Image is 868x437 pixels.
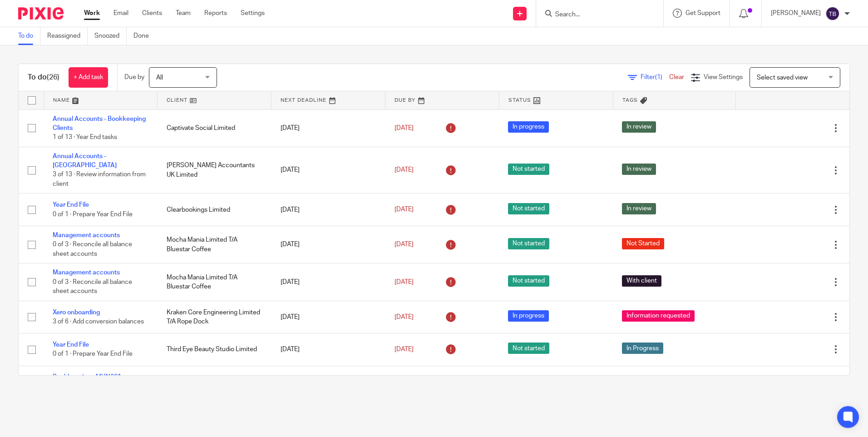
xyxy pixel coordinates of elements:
img: Pixie [18,7,64,20]
a: Reassigned [47,27,88,45]
a: Settings [241,9,265,18]
span: In progress [508,310,549,322]
span: In review [622,164,656,175]
span: 3 of 6 · Add conversion balances [53,318,144,325]
span: [DATE] [395,279,414,285]
span: 3 of 13 · Review information from client [53,172,146,188]
a: Xero onboarding [53,309,100,316]
td: Third Eye Beauty Studio Limited [158,333,271,366]
a: Bookkeeping - MUN001 [53,374,121,380]
a: Year End File [53,202,89,208]
span: In Progress [622,343,663,354]
span: [DATE] [395,167,414,173]
span: (1) [655,74,662,80]
p: Due by [124,73,144,82]
span: With client [622,275,661,287]
a: Annual Accounts - Bookkeeping Clients [53,116,146,131]
span: Filter [641,74,669,80]
span: Not started [508,275,549,287]
a: + Add task [69,67,108,88]
a: Team [176,9,191,18]
td: Kraken Core Engineering Limited T/A Rope Dock [158,301,271,333]
span: Not started [508,164,549,175]
td: [DATE] [271,194,385,226]
td: [PERSON_NAME] Accountants UK Limited [158,147,271,194]
span: 1 of 13 · Year End tasks [53,134,117,140]
span: Not started [508,375,549,387]
span: Not started [508,238,549,249]
a: Reports [204,9,227,18]
a: Email [113,9,128,18]
span: Not started [508,203,549,214]
span: Not started [508,343,549,354]
td: [DATE] [271,301,385,333]
span: Information requested [622,310,695,322]
td: [DATE] [271,147,385,194]
a: Clear [669,74,684,80]
span: 0 of 1 · Prepare Year End File [53,351,133,358]
td: [DATE] [271,366,385,398]
span: 0 of 1 · Prepare Year End File [53,211,133,218]
span: (26) [47,74,59,81]
img: svg%3E [825,6,840,21]
a: Snoozed [94,27,127,45]
span: Not Started [622,238,664,249]
a: Management accounts [53,232,120,238]
span: Not Started [622,375,664,387]
a: Clients [142,9,162,18]
span: [DATE] [395,314,414,320]
span: In review [622,121,656,133]
a: To do [18,27,40,45]
span: Get Support [686,10,720,16]
td: [DATE] [271,109,385,147]
span: [DATE] [395,125,414,131]
a: Year End File [53,342,89,348]
a: Annual Accounts - [GEOGRAPHIC_DATA] [53,153,117,169]
td: Mocha Mania Limited T/A Bluestar Coffee [158,263,271,301]
td: [DATE] [271,333,385,366]
a: Done [133,27,156,45]
span: [DATE] [395,241,414,248]
span: In review [622,203,656,214]
td: [DATE] [271,226,385,263]
input: Search [554,11,636,19]
a: Management accounts [53,269,120,276]
td: Mocha Mania Limited T/A Bluestar Coffee [158,226,271,263]
td: Munthor Limited [158,366,271,398]
span: 0 of 3 · Reconcile all balance sheet accounts [53,279,132,295]
h1: To do [28,73,59,82]
p: [PERSON_NAME] [771,9,821,18]
span: [DATE] [395,207,414,213]
td: Clearbookings Limited [158,194,271,226]
td: Captivate Social Limited [158,109,271,147]
td: [DATE] [271,263,385,301]
span: [DATE] [395,346,414,353]
span: All [156,74,163,81]
span: View Settings [704,74,743,80]
span: Tags [622,98,638,103]
span: In progress [508,121,549,133]
a: Work [84,9,100,18]
span: 0 of 3 · Reconcile all balance sheet accounts [53,241,132,257]
span: Select saved view [757,74,808,81]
